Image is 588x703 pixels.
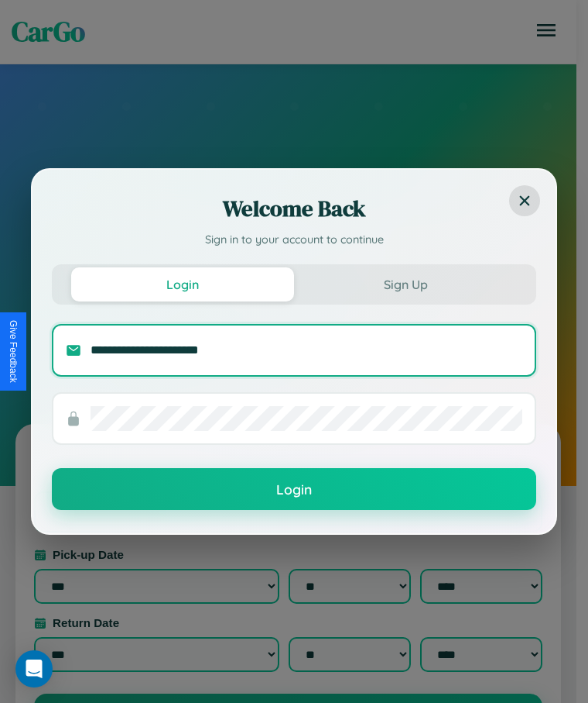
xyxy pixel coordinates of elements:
button: Login [52,468,536,510]
h2: Welcome Back [52,193,536,224]
div: Open Intercom Messenger [15,650,53,687]
div: Give Feedback [8,320,19,383]
p: Sign in to your account to continue [52,232,536,249]
button: Login [71,267,294,302]
button: Sign Up [294,267,517,302]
